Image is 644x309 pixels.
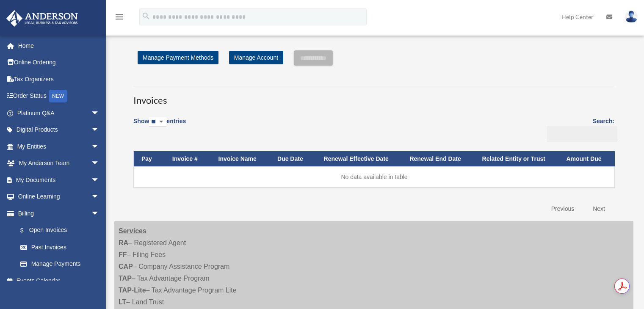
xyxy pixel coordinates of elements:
[6,138,112,155] a: My Entitiesarrow_drop_down
[134,151,165,167] th: Pay: activate to sort column descending
[402,151,474,167] th: Renewal End Date: activate to sort column ascending
[119,251,127,258] strong: FF
[49,90,67,102] div: NEW
[6,88,112,105] a: Order StatusNEW
[114,12,124,22] i: menu
[119,298,126,306] strong: LT
[119,263,133,270] strong: CAP
[133,116,186,135] label: Show entries
[12,239,108,256] a: Past Invoices
[114,15,124,22] a: menu
[91,155,108,172] span: arrow_drop_down
[12,222,104,239] a: $Open Invoices
[149,117,166,127] select: Showentries
[316,151,402,167] th: Renewal Effective Date: activate to sort column ascending
[165,151,211,167] th: Invoice #: activate to sort column ascending
[558,151,615,167] th: Amount Due: activate to sort column ascending
[91,121,108,139] span: arrow_drop_down
[545,200,580,218] a: Previous
[6,37,112,54] a: Home
[91,105,108,122] span: arrow_drop_down
[270,151,316,167] th: Due Date: activate to sort column ascending
[134,166,615,188] td: No data available in table
[141,11,151,21] i: search
[229,51,283,64] a: Manage Account
[625,11,638,23] img: User Pic
[6,54,112,71] a: Online Ordering
[25,225,29,236] span: $
[91,188,108,206] span: arrow_drop_down
[211,151,270,167] th: Invoice Name: activate to sort column ascending
[6,121,112,138] a: Digital Productsarrow_drop_down
[138,51,218,64] a: Manage Payment Methods
[6,155,112,172] a: My Anderson Teamarrow_drop_down
[6,171,112,188] a: My Documentsarrow_drop_down
[6,272,112,289] a: Events Calendar
[6,71,112,88] a: Tax Organizers
[91,205,108,222] span: arrow_drop_down
[475,151,559,167] th: Related Entity or Trust: activate to sort column ascending
[544,116,614,142] label: Search:
[4,10,80,27] img: Anderson Advisors Platinum Portal
[119,275,132,282] strong: TAP
[6,105,112,121] a: Platinum Q&Aarrow_drop_down
[12,256,108,273] a: Manage Payments
[119,287,146,294] strong: TAP-Lite
[586,200,611,218] a: Next
[91,171,108,189] span: arrow_drop_down
[133,86,614,107] h3: Invoices
[119,227,146,235] strong: Services
[6,188,112,205] a: Online Learningarrow_drop_down
[6,205,108,222] a: Billingarrow_drop_down
[91,138,108,155] span: arrow_drop_down
[547,126,617,142] input: Search:
[119,239,128,246] strong: RA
